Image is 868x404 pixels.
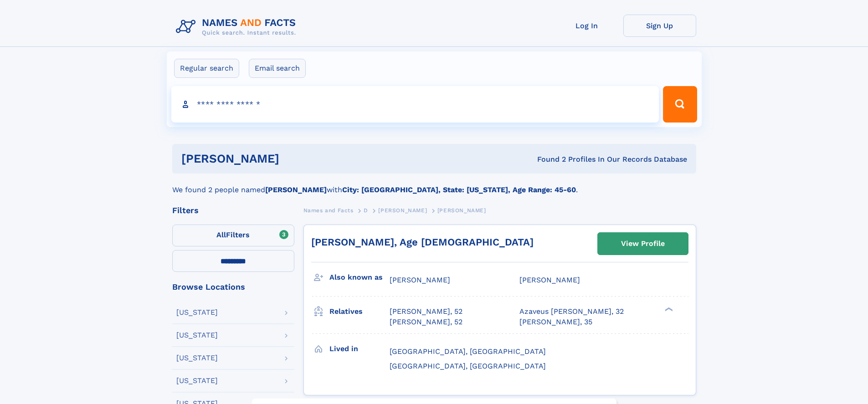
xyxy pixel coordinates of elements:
div: [US_STATE] [176,354,218,362]
span: [PERSON_NAME] [390,276,450,284]
div: Filters [172,206,294,215]
div: View Profile [621,233,665,254]
div: We found 2 people named with . [172,174,696,195]
div: [US_STATE] [176,377,218,384]
a: Names and Facts [303,205,354,216]
span: All [216,230,226,239]
b: City: [GEOGRAPHIC_DATA], State: [US_STATE], Age Range: 45-60 [342,185,576,194]
input: search input [171,86,659,123]
button: Search Button [663,86,697,123]
a: [PERSON_NAME], 35 [519,317,592,327]
span: [PERSON_NAME] [437,207,486,214]
h3: Relatives [329,304,390,319]
label: Regular search [174,59,239,78]
h3: Also known as [329,270,390,285]
div: Found 2 Profiles In Our Records Database [408,154,687,164]
a: [PERSON_NAME], 52 [390,307,462,317]
b: [PERSON_NAME] [265,185,327,194]
label: Email search [249,59,306,78]
span: [PERSON_NAME] [519,276,580,284]
a: Log In [550,15,623,37]
a: Sign Up [623,15,696,37]
span: D [364,207,368,214]
div: Browse Locations [172,283,294,291]
div: ❯ [663,307,673,312]
img: Logo Names and Facts [172,15,303,39]
a: View Profile [598,233,688,255]
span: [GEOGRAPHIC_DATA], [GEOGRAPHIC_DATA] [390,362,546,370]
label: Filters [172,225,294,246]
div: [US_STATE] [176,332,218,339]
h1: [PERSON_NAME] [181,153,408,164]
h3: Lived in [329,341,390,357]
span: [GEOGRAPHIC_DATA], [GEOGRAPHIC_DATA] [390,347,546,356]
div: [US_STATE] [176,309,218,316]
a: Azaveus [PERSON_NAME], 32 [519,307,624,317]
a: [PERSON_NAME] [378,205,427,216]
a: [PERSON_NAME], Age [DEMOGRAPHIC_DATA] [311,236,534,248]
span: [PERSON_NAME] [378,207,427,214]
a: [PERSON_NAME], 52 [390,317,462,327]
a: D [364,205,368,216]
